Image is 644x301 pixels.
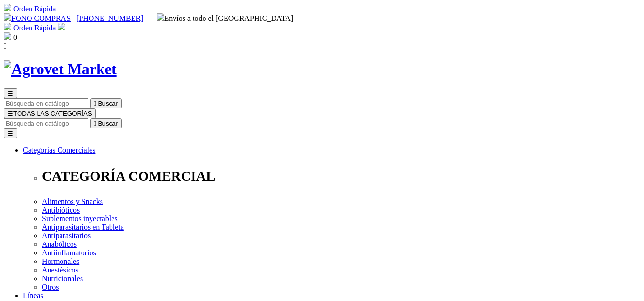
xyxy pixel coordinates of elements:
img: shopping-cart.svg [4,23,11,30]
a: Acceda a su cuenta de cliente [58,24,65,32]
span: ☰ [8,110,13,117]
a: Anabólicos [42,240,77,248]
img: phone.svg [4,13,11,21]
a: Hormonales [42,257,79,265]
a: Nutricionales [42,274,83,282]
span: Envíos a todo el [GEOGRAPHIC_DATA] [157,14,294,22]
button:  Buscar [90,98,122,108]
button: ☰TODAS LAS CATEGORÍAS [4,108,96,118]
input: Buscar [4,118,88,128]
span: 0 [13,33,17,41]
input: Buscar [4,98,88,108]
a: Orden Rápida [13,24,56,32]
button: ☰ [4,128,17,138]
a: FONO COMPRAS [4,14,71,22]
i:  [94,120,96,127]
button: ☰ [4,88,17,98]
a: Alimentos y Snacks [42,197,103,205]
span: Buscar [98,100,118,107]
p: CATEGORÍA COMERCIAL [42,168,640,184]
img: delivery-truck.svg [157,13,164,21]
a: Antibióticos [42,206,80,214]
i:  [94,100,96,107]
span: ☰ [8,90,13,97]
a: Líneas [23,291,43,300]
a: Anestésicos [42,266,78,274]
a: Antiparasitarios en Tableta [42,223,124,231]
a: Suplementos inyectables [42,214,118,223]
a: Antiinflamatorios [42,249,96,257]
img: shopping-cart.svg [4,4,11,11]
img: shopping-bag.svg [4,32,11,40]
img: Agrovet Market [4,60,117,78]
a: Orden Rápida [13,5,56,13]
a: [PHONE_NUMBER] [76,14,143,22]
a: Otros [42,283,59,291]
a: Antiparasitarios [42,232,91,240]
button:  Buscar [90,118,122,128]
img: user.svg [58,23,65,30]
a: Categorías Comerciales [23,146,95,154]
span: Buscar [98,120,118,127]
i:  [4,42,7,50]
